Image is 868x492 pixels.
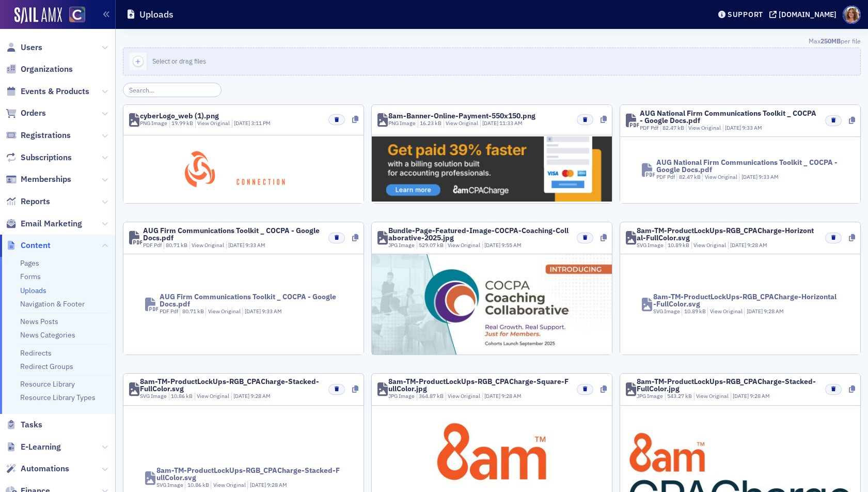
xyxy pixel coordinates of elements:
[499,119,523,127] span: 11:33 AM
[693,241,726,249] a: View Original
[417,392,444,401] div: 364.87 kB
[640,124,658,132] div: PDF Pdf
[20,379,75,389] a: Resource Library
[637,392,663,401] div: JPG Image
[660,124,685,132] div: 82.47 kB
[843,6,861,24] span: Profile
[169,392,193,401] div: 10.86 kB
[388,112,535,119] div: 8am-Banner-Online-Payment-550x150.png
[769,11,840,18] button: [DOMAIN_NAME]
[160,293,342,308] div: AUG Firm Communications Toolkit _ COCPA - Google Docs.pdf
[653,308,680,316] div: SVG Image
[750,392,770,399] span: 9:28 AM
[21,64,73,75] span: Organizations
[250,481,267,488] span: [DATE]
[482,119,499,127] span: [DATE]
[156,467,342,481] div: 8am-TM-ProductLockUps-RGB_CPACharge-Stacked-FullColor.svg
[6,174,71,185] a: Memberships
[21,463,69,474] span: Automations
[759,173,779,180] span: 9:33 AM
[20,299,85,309] a: Navigation & Footer
[417,241,444,250] div: 529.07 kB
[742,124,762,131] span: 9:33 AM
[62,7,85,24] a: View Homepage
[140,378,321,392] div: 8am-TM-ProductLockUps-RGB_CPACharge-Stacked-FullColor.svg
[251,119,271,127] span: 3:11 PM
[20,362,73,371] a: Redirect Groups
[448,392,480,399] a: View Original
[388,241,415,250] div: JPG Image
[164,241,188,250] div: 80.71 kB
[21,441,61,453] span: E-Learning
[140,119,167,128] div: PNG Image
[501,392,522,399] span: 9:28 AM
[6,107,46,119] a: Orders
[20,330,75,340] a: News Categories
[160,308,178,316] div: PDF Pdf
[250,392,271,399] span: 9:28 AM
[747,241,767,249] span: 9:28 AM
[820,37,841,45] span: 250MB
[228,241,245,249] span: [DATE]
[169,119,194,128] div: 19.99 kB
[6,419,42,431] a: Tasks
[140,112,219,119] div: cyberLogo_web (1).png
[6,240,51,251] a: Content
[666,241,690,250] div: 10.89 kB
[676,173,701,181] div: 82.47 kB
[446,119,478,127] a: View Original
[262,308,282,315] span: 9:33 AM
[741,173,759,180] span: [DATE]
[21,130,71,141] span: Registrations
[21,42,42,53] span: Users
[730,241,747,249] span: [DATE]
[388,119,416,128] div: PNG Image
[637,378,818,392] div: 8am-TM-ProductLockUps-RGB_CPACharge-Stacked-FullColor.jpg
[448,241,480,249] a: View Original
[156,481,183,489] div: SVG Image
[20,348,52,358] a: Redirects
[696,392,729,399] a: View Original
[185,481,209,489] div: 10.86 kB
[653,293,839,308] div: 8am-TM-ProductLockUps-RGB_CPACharge-Horizontal-FullColor.svg
[388,392,415,401] div: JPG Image
[637,227,818,241] div: 8am-TM-ProductLockUps-RGB_CPACharge-Horizontal-FullColor.svg
[213,481,246,488] a: View Original
[388,227,570,241] div: Bundle-Page-Featured-Image-COCPA-Coaching-Collaborative-2025.jpg
[20,272,41,281] a: Forms
[20,258,39,268] a: Pages
[6,130,71,141] a: Registrations
[208,308,241,315] a: View Original
[14,7,62,24] img: SailAMX
[21,86,89,97] span: Events & Products
[6,463,69,474] a: Automations
[484,241,501,249] span: [DATE]
[733,392,750,399] span: [DATE]
[21,218,82,229] span: Email Marketing
[245,308,262,315] span: [DATE]
[143,241,162,250] div: PDF Pdf
[234,119,251,127] span: [DATE]
[21,107,46,119] span: Orders
[140,392,167,401] div: SVG Image
[501,241,522,249] span: 9:55 AM
[637,241,664,250] div: SVG Image
[656,173,675,181] div: PDF Pdf
[705,173,737,180] a: View Original
[484,392,501,399] span: [DATE]
[6,218,82,229] a: Email Marketing
[139,8,173,21] h1: Uploads
[69,7,85,23] img: SailAMX
[21,196,50,207] span: Reports
[197,119,230,127] a: View Original
[6,152,72,163] a: Subscriptions
[656,159,839,173] div: AUG National Firm Communications Toolkit _ COCPA - Google Docs.pdf
[152,57,206,65] span: Select or drag files
[192,241,224,249] a: View Original
[20,317,58,326] a: News Posts
[779,10,837,19] div: [DOMAIN_NAME]
[123,48,861,75] button: Select or drag files
[665,392,692,401] div: 543.27 kB
[21,240,51,251] span: Content
[688,124,721,131] a: View Original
